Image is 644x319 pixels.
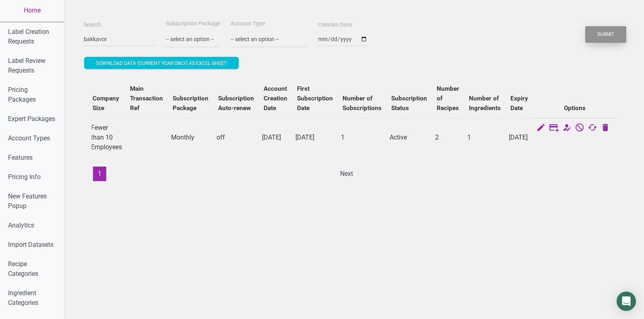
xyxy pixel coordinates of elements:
[575,123,584,134] a: Cancel Subscription
[96,60,227,66] span: Download data (current year only) as excel sheet
[168,118,213,157] td: Monthly
[510,95,528,112] b: Expiry Date
[318,21,352,29] label: Creation Date
[213,118,259,157] td: off
[173,95,208,112] b: Subscription Package
[617,292,636,311] div: Open Intercom Messenger
[585,26,626,43] button: Submit
[259,118,292,157] td: [DATE]
[264,85,287,112] b: Account Creation Date
[432,118,464,157] td: 2
[343,95,382,112] b: Number of Subscriptions
[549,123,559,134] a: Edit Subscription
[88,118,125,157] td: Fewer than 10 Employees
[386,118,432,157] td: Active
[84,21,101,29] label: Search
[93,95,119,112] b: Company Size
[506,118,533,157] td: [DATE]
[84,71,625,189] div: Users
[464,118,506,157] td: 1
[231,20,265,28] label: Account Type
[292,118,338,157] td: [DATE]
[601,123,610,134] a: Delete User
[536,123,546,134] a: Edit
[588,123,597,134] a: Change Auto Renewal
[93,167,106,181] button: 1
[166,20,220,28] label: Subscription Package
[391,95,427,112] b: Subscription Status
[338,118,386,157] td: 1
[297,85,333,112] b: First Subscription Date
[437,85,459,112] b: Number of Recipes
[562,123,572,134] a: Change Account Type
[564,104,586,112] b: Options
[469,95,501,112] b: Number of Ingredients
[84,57,239,69] button: Download data (current year only) as excel sheet
[130,85,163,112] b: Main Transaction Ref
[218,95,254,112] b: Subscription Auto-renew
